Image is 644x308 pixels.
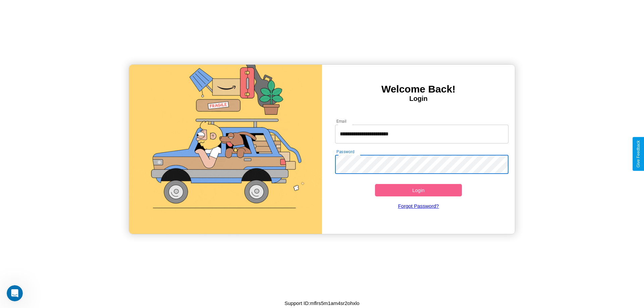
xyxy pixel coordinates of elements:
iframe: Intercom live chat [7,285,23,301]
a: Forgot Password? [332,196,505,215]
h4: Login [322,95,515,103]
label: Password [336,149,354,155]
button: Login [375,184,462,196]
p: Support ID: mflrs5m1am4sr2ohxlo [284,299,359,308]
h3: Welcome Back! [322,83,515,95]
div: Give Feedback [636,140,641,168]
img: gif [129,65,322,234]
label: Email [336,118,347,124]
